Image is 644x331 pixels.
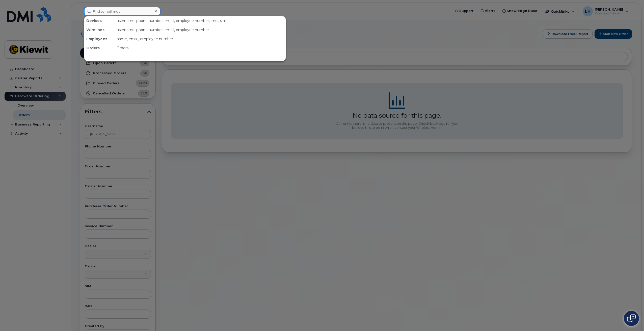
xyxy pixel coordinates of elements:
[84,25,115,34] div: Wirelines
[115,16,286,25] div: username, phone number, email, employee number, imei, sim
[115,43,286,53] div: Orders
[627,314,636,322] img: Open chat
[84,34,115,43] div: Employees
[115,34,286,43] div: name, email, employee number
[84,43,115,53] div: Orders
[84,16,115,25] div: Devices
[115,25,286,34] div: username, phone number, email, employee number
